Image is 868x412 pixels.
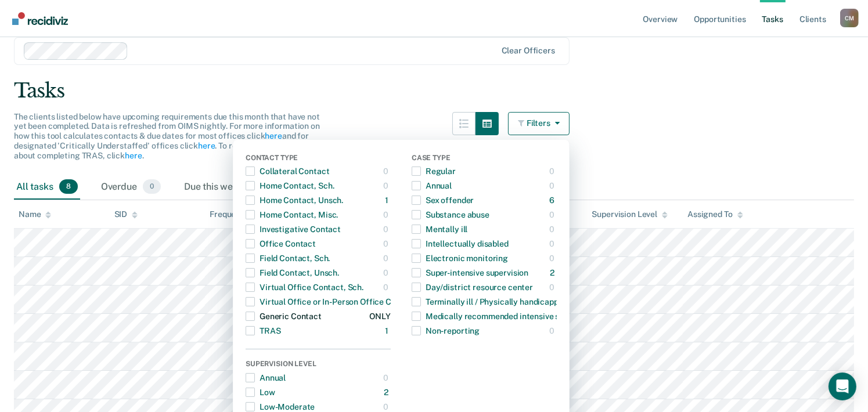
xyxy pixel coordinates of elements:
div: Supervision Level [592,209,668,219]
a: here [125,151,142,160]
div: 2 [384,383,391,402]
div: 0 [383,278,391,297]
span: The clients listed below have upcoming requirements due this month that have not yet been complet... [14,112,320,160]
div: 0 [383,220,391,238]
div: Field Contact, Unsch. [246,263,339,282]
div: 0 [549,205,557,224]
div: Overdue0 [99,175,163,200]
div: Clear officers [502,46,555,56]
div: Home Contact, Misc. [246,205,338,224]
div: Open Intercom Messenger [829,373,856,400]
div: Regular [412,162,456,180]
div: 0 [383,234,391,253]
div: Intellectually disabled [412,234,509,253]
div: Home Contact, Unsch. [246,191,343,209]
div: Medically recommended intensive supervision [412,307,598,326]
div: 0 [383,162,391,180]
div: Low [246,383,275,402]
div: Name [19,209,51,219]
div: Office Contact [246,234,316,253]
div: Sex offender [412,191,474,209]
button: Filters [508,112,570,135]
div: Terminally ill / Physically handicapped [412,292,568,311]
div: SID [114,209,138,219]
div: 0 [383,263,391,282]
div: Collateral Contact [246,162,329,180]
a: here [265,131,282,140]
div: Day/district resource center [412,278,533,297]
div: Annual [412,176,452,195]
div: Supervision Level [246,360,391,370]
div: 0 [383,205,391,224]
div: Due this week8 [182,175,270,200]
div: 0 [383,176,391,195]
div: Virtual Office or In-Person Office Contact [246,292,416,311]
div: Case Type [412,154,557,164]
div: Tasks [14,79,854,103]
div: Field Contact, Sch. [246,249,330,268]
div: 0 [549,162,557,180]
div: TRAS [246,321,280,340]
div: 0 [549,234,557,253]
div: Substance abuse [412,205,489,224]
div: Generic Contact [246,307,322,326]
span: 0 [143,179,161,194]
div: 0 [549,321,557,340]
div: 1 [385,191,391,209]
div: 6 [549,191,557,209]
div: All tasks8 [14,175,80,200]
div: ONLY [370,307,391,326]
div: Electronic monitoring [412,249,508,268]
div: Super-intensive supervision [412,263,528,282]
div: Annual [246,368,286,387]
div: Frequency [210,209,250,219]
div: Investigative Contact [246,220,341,238]
div: 2 [550,263,557,282]
img: Recidiviz [12,12,68,25]
div: Non-reporting [412,321,480,340]
div: Assigned To [687,209,743,219]
a: here [198,141,215,150]
div: 0 [549,220,557,238]
div: Contact Type [246,154,391,164]
span: 8 [59,179,78,194]
div: 0 [383,249,391,268]
button: Profile dropdown button [840,9,859,27]
div: 0 [549,176,557,195]
div: 1 [385,321,391,340]
div: Mentally ill [412,220,467,238]
div: Home Contact, Sch. [246,176,334,195]
div: C M [840,9,859,27]
div: Virtual Office Contact, Sch. [246,278,363,297]
div: 0 [549,278,557,297]
div: 0 [383,368,391,387]
div: 0 [549,249,557,268]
